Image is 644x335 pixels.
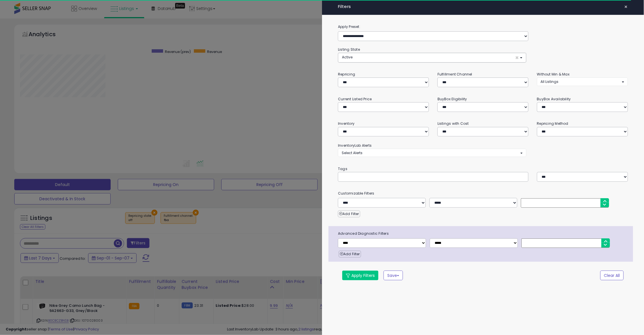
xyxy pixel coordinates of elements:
button: Add Filter [338,211,360,217]
button: × [622,3,630,11]
label: Apply Preset: [334,24,632,30]
button: Select Alerts [338,149,526,157]
span: Active [342,55,353,60]
h4: Filters [338,4,628,9]
small: Listings with Cost [438,121,469,126]
small: BuyBox Availability [537,97,571,101]
span: × [515,55,519,61]
button: Active × [338,53,526,62]
small: Listing State [338,47,360,52]
small: Inventory [338,121,355,126]
span: All Listings [541,79,559,84]
span: Advanced Diagnostic Filters [334,230,633,237]
small: Repricing Method [537,121,569,126]
button: Clear All [600,271,624,280]
small: BuyBox Eligibility [438,97,467,101]
small: Tags [334,166,632,172]
button: Add Filter [339,251,361,258]
span: Select Alerts [342,150,362,155]
button: Apply Filters [342,271,378,280]
small: Current Listed Price [338,97,372,101]
small: Repricing [338,72,355,77]
button: Save [384,271,403,280]
span: × [624,3,628,11]
small: Without Min & Max [537,72,570,77]
button: All Listings [537,77,628,86]
small: InventoryLab Alerts [338,143,372,148]
small: Customizable Filters [334,190,632,197]
small: Fulfillment Channel [438,72,472,77]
